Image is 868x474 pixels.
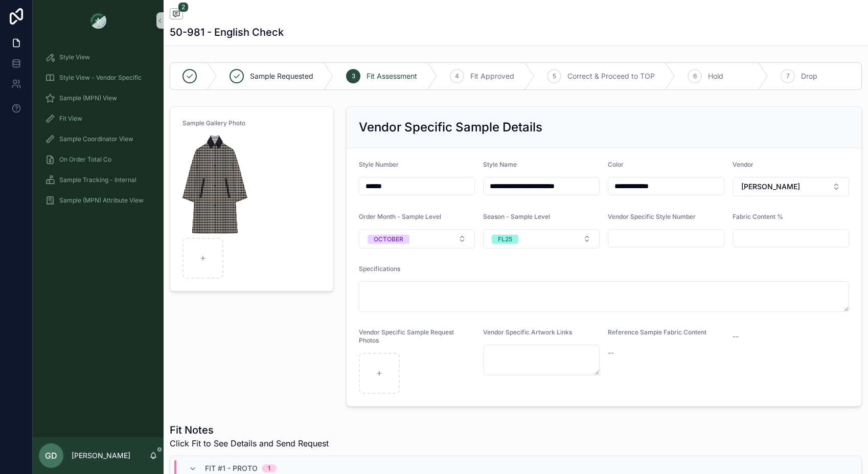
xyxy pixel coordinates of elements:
span: GD [45,449,57,462]
h1: 50-981 - English Check [170,25,284,39]
span: Style View - Vendor Specific [59,74,142,82]
span: -- [608,348,614,358]
span: Vendor [733,161,753,168]
span: Fit Assessment [367,71,417,81]
span: Sample Requested [250,71,313,81]
span: Style Number [359,161,399,168]
button: 2 [170,8,183,21]
p: [PERSON_NAME] [72,450,130,461]
span: Sample (MPN) View [59,94,117,102]
span: Click Fit to See Details and Send Request [170,437,329,449]
button: Select Button [483,229,600,249]
span: Reference Sample Fabric Content [608,328,706,336]
a: Sample (MPN) View [39,89,157,107]
a: Sample Tracking - Internal [39,171,157,189]
span: Fit #1 - Proto [205,463,258,473]
h2: Vendor Specific Sample Details [359,119,542,136]
img: App logo [90,12,106,29]
a: Style View - Vendor Specific [39,69,157,87]
span: Color [608,161,624,168]
a: On Order Total Co [39,150,157,169]
span: 3 [352,72,355,80]
button: Select Button [733,177,849,196]
span: Sample Coordinator View [59,135,133,143]
button: Select Button [359,229,475,249]
span: Fit Approved [470,71,514,81]
div: OCTOBER [374,235,403,244]
span: [PERSON_NAME] [741,182,800,192]
a: Sample (MPN) Attribute View [39,191,157,210]
span: Season - Sample Level [483,213,550,220]
span: Vendor Specific Sample Request Photos [359,328,454,344]
span: On Order Total Co [59,155,111,164]
h1: Fit Notes [170,423,329,437]
span: 5 [553,72,556,80]
span: Drop [801,71,817,81]
span: Fabric Content % [733,213,783,220]
span: -- [733,331,739,342]
span: 2 [178,2,189,12]
div: FL25 [498,235,512,244]
span: Order Month - Sample Level [359,213,441,220]
span: Vendor Specific Style Number [608,213,696,220]
span: Sample Tracking - Internal [59,176,136,184]
span: Sample (MPN) Attribute View [59,196,144,205]
span: Specifications [359,265,400,273]
div: scrollable content [33,41,164,223]
a: Fit View [39,109,157,128]
span: Sample Gallery Photo [182,119,245,127]
a: Sample Coordinator View [39,130,157,148]
span: 4 [455,72,459,80]
span: Correct & Proceed to TOP [567,71,655,81]
span: 6 [693,72,697,80]
img: Picture7689876.png [182,136,247,234]
span: 7 [786,72,790,80]
a: Style View [39,48,157,66]
span: Style Name [483,161,517,168]
span: Vendor Specific Artwork Links [483,328,572,336]
span: Fit View [59,115,82,123]
span: Style View [59,53,90,61]
div: 1 [268,464,270,472]
span: Hold [708,71,723,81]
